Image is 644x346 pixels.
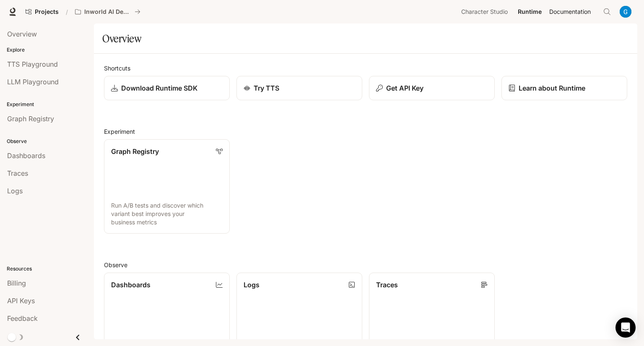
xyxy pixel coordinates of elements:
[386,83,423,93] p: Get API Key
[546,3,597,20] a: Documentation
[461,7,508,17] span: Character Studio
[501,76,627,100] a: Learn about Runtime
[102,30,141,47] h1: Overview
[104,139,230,234] a: Graph RegistryRun A/B tests and discover which variant best improves your business metrics
[111,146,159,156] p: Graph Registry
[518,7,542,17] span: Runtime
[615,317,636,338] div: Open Intercom Messenger
[514,3,545,20] a: Runtime
[35,8,59,16] span: Projects
[236,76,362,100] a: Try TTS
[244,280,260,290] p: Logs
[104,76,230,100] a: Download Runtime SDK
[71,3,144,20] button: All workspaces
[599,3,615,20] button: Open Command Menu
[458,3,514,20] a: Character Studio
[620,6,631,18] img: User avatar
[254,83,279,93] p: Try TTS
[62,8,71,16] div: /
[22,3,62,20] a: Go to projects
[104,64,627,73] h2: Shortcuts
[104,127,627,136] h2: Experiment
[549,7,591,17] span: Documentation
[369,76,495,100] button: Get API Key
[84,8,131,16] p: Inworld AI Demos
[519,83,585,93] p: Learn about Runtime
[111,201,223,226] p: Run A/B tests and discover which variant best improves your business metrics
[617,3,634,20] button: User avatar
[111,280,151,290] p: Dashboards
[376,280,398,290] p: Traces
[121,83,197,93] p: Download Runtime SDK
[104,260,627,269] h2: Observe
